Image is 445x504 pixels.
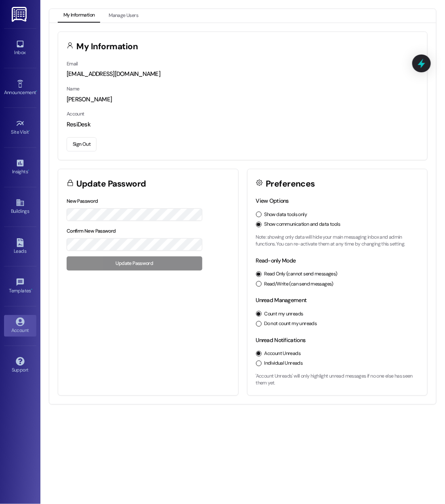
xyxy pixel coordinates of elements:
[264,211,307,218] label: Show data tools only
[36,88,37,94] span: •
[256,197,289,204] label: View Options
[4,37,36,59] a: Inbox
[28,168,29,173] span: •
[264,271,338,278] label: Read Only (cannot send messages)
[4,355,36,376] a: Support
[264,320,317,328] label: Do not count my unreads
[12,7,28,22] img: ResiDesk Logo
[77,180,146,188] h3: Update Password
[67,70,419,78] div: [EMAIL_ADDRESS][DOMAIN_NAME]
[4,117,36,139] a: Site Visit •
[256,296,307,304] label: Unread Management
[264,311,303,318] label: Count my unreads
[58,9,100,23] button: My Information
[256,336,306,344] label: Unread Notifications
[264,360,303,367] label: Individual Unreads
[264,350,301,357] label: Account Unreads
[67,228,116,234] label: Confirm New Password
[31,287,32,292] span: •
[67,86,80,92] label: Name
[264,221,340,228] label: Show communication and data tools
[256,234,419,248] p: Note: showing only data will hide your main messaging inbox and admin functions. You can re-activ...
[67,120,419,129] div: ResiDesk
[4,156,36,178] a: Insights •
[67,198,98,204] label: New Password
[266,180,315,188] h3: Preferences
[29,128,30,134] span: •
[67,95,419,104] div: [PERSON_NAME]
[77,42,138,51] h3: My Information
[4,315,36,337] a: Account
[264,281,334,288] label: Read/Write (can send messages)
[256,257,296,264] label: Read-only Mode
[4,236,36,258] a: Leads
[67,61,78,67] label: Email
[4,275,36,297] a: Templates •
[256,373,419,387] p: 'Account Unreads' will only highlight unread messages if no one else has seen them yet.
[103,9,144,23] button: Manage Users
[67,111,84,117] label: Account
[4,196,36,218] a: Buildings
[67,137,97,151] button: Sign Out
